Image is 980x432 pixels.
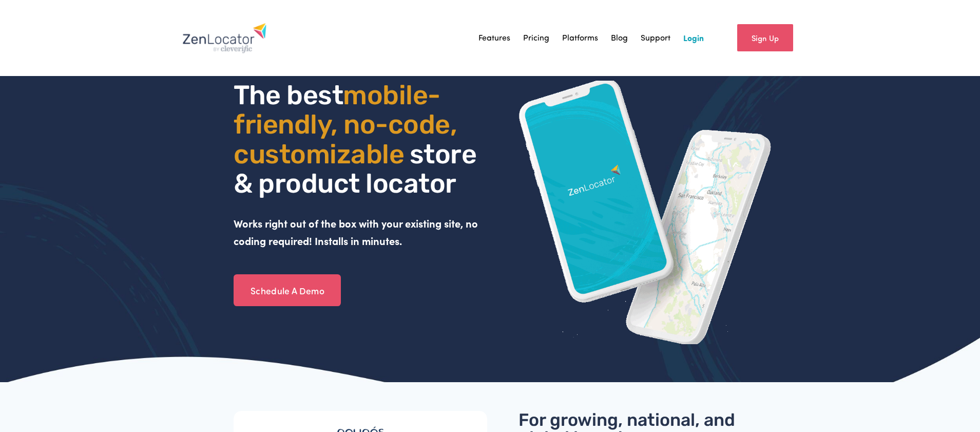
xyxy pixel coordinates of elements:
a: Features [478,30,510,46]
a: Schedule A Demo [234,274,341,306]
strong: Works right out of the box with your existing site, no coding required! Installs in minutes. [234,216,481,248]
span: The best [234,79,343,111]
a: Blog [611,30,628,46]
a: Sign Up [737,24,793,51]
a: Support [641,30,670,46]
a: Platforms [562,30,598,46]
a: Pricing [523,30,549,46]
img: ZenLocator phone mockup gif [518,81,772,344]
img: Zenlocator [182,23,267,53]
a: Login [683,30,704,46]
span: mobile- friendly, no-code, customizable [234,79,463,170]
span: store & product locator [234,138,482,199]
